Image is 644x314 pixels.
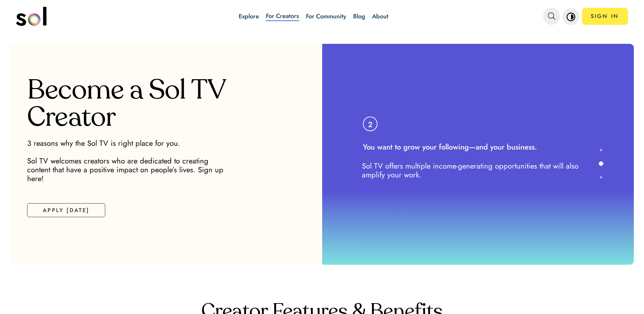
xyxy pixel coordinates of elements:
button: APPLY [DATE] [27,203,105,217]
a: Explore [239,12,259,21]
a: Blog [353,12,365,21]
img: logo [16,7,47,26]
h2: 3 reasons why the Sol TV is right place for you. Sol TV welcomes creators who are dedicated to cr... [27,139,231,183]
a: For Creators [266,12,299,21]
nav: main navigation [16,4,628,28]
h1: Become a Sol TV Creator [27,78,305,132]
p: You want to grow your following—and your business. [353,141,595,152]
a: SIGN IN [582,8,628,25]
a: For Community [306,12,346,21]
a: About [372,12,388,21]
p: Sol TV offers multiple income-generating opportunities that will also amplify your work. [353,152,595,188]
div: 2 [363,117,378,131]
